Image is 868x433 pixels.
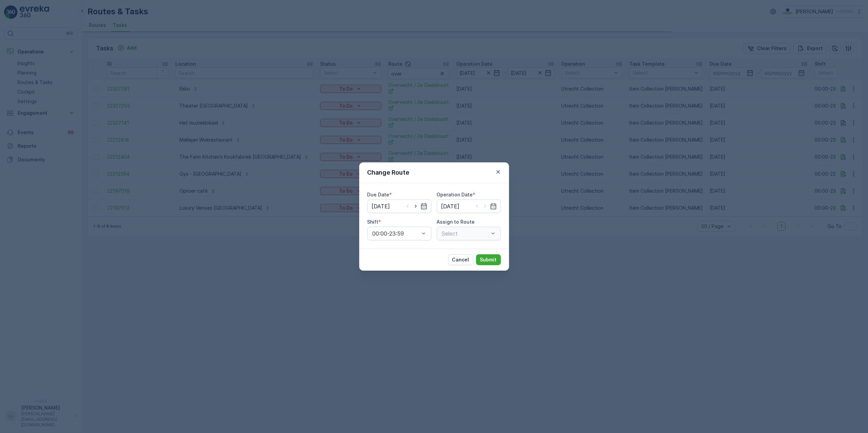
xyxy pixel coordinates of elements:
[367,168,410,177] p: Change Route
[367,199,431,213] input: dd/mm/yyyy
[480,256,497,263] p: Submit
[452,256,469,263] p: Cancel
[437,219,475,225] label: Assign to Route
[367,192,390,197] label: Due Date
[367,219,379,225] label: Shift
[437,192,473,197] label: Operation Date
[476,254,501,265] button: Submit
[448,254,473,265] button: Cancel
[437,199,501,213] input: dd/mm/yyyy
